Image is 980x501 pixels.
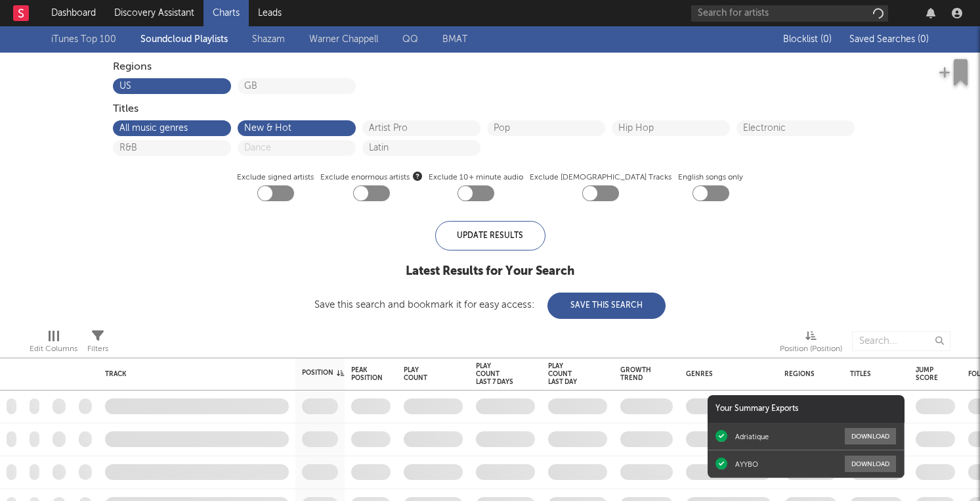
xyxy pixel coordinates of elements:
[686,370,765,378] div: Genres
[743,124,848,133] button: Electronic
[402,32,418,47] a: QQ
[618,124,723,133] button: Hip Hop
[51,32,116,47] a: iTunes Top 100
[678,170,743,185] label: English songs only
[850,370,896,378] div: Titles
[691,5,888,22] input: Search for artists
[252,32,285,47] a: Shazam
[369,143,474,153] button: Latin
[314,264,666,279] div: Latest Results for Your Search
[320,170,422,185] span: Exclude enormous artists
[113,59,868,75] div: Regions
[918,35,929,44] span: ( 0 )
[87,341,108,357] div: Filters
[845,34,929,45] button: Saved Searches (0)
[244,124,349,133] button: New & Hot
[849,35,929,44] span: Saved Searches
[30,341,77,357] div: Edit Columns
[237,170,314,185] label: Exclude signed artists
[30,325,77,363] div: Edit Columns
[435,221,545,251] div: Update Results
[916,366,938,382] div: Jump Score
[780,341,842,357] div: Position (Position)
[735,432,769,441] div: Adriatique
[314,300,666,310] div: Save this search and bookmark it for easy access:
[530,170,671,185] label: Exclude [DEMOGRAPHIC_DATA] Tracks
[105,370,282,378] div: Track
[87,325,108,363] div: Filters
[404,366,443,382] div: Play Count
[302,369,344,377] div: Position
[845,428,896,444] button: Download
[547,293,666,319] button: Save This Search
[369,124,474,133] button: Artist Pro
[119,124,224,133] button: All music genres
[244,82,349,91] button: GB
[780,325,842,363] div: Position (Position)
[845,456,896,472] button: Download
[494,124,599,133] button: Pop
[708,395,905,423] div: Your Summary Exports
[442,32,467,47] a: BMAT
[735,460,758,469] div: AYYBO
[113,101,868,117] div: Titles
[783,35,832,44] span: Blocklist
[852,331,950,351] input: Search...
[309,32,378,47] a: Warner Chappell
[119,82,224,91] button: US
[820,35,832,44] span: ( 0 )
[620,366,653,382] div: Growth Trend
[429,170,523,185] label: Exclude 10+ minute audio
[548,362,587,386] div: Play Count Last Day
[351,366,383,382] div: Peak Position
[244,143,349,153] button: Dance
[476,362,515,386] div: Play Count Last 7 Days
[413,170,422,182] button: Exclude enormous artists
[119,143,224,153] button: R&B
[784,370,830,378] div: Regions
